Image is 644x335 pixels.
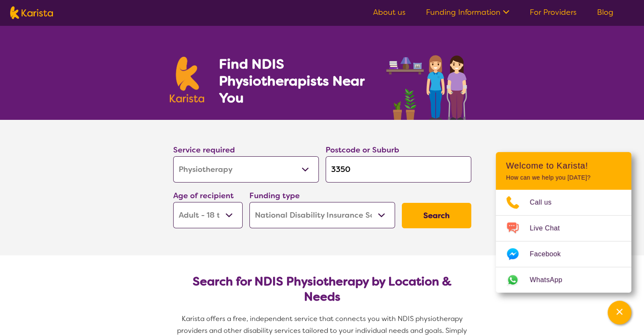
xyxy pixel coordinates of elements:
img: Karista logo [170,57,205,102]
h1: Find NDIS Physiotherapists Near You [218,55,375,106]
a: About us [373,7,406,17]
img: physiotherapy [384,46,474,120]
button: Search [402,203,471,228]
a: Web link opens in a new tab. [496,267,631,293]
ul: Choose channel [496,190,631,293]
input: Type [326,156,471,183]
span: WhatsApp [530,274,572,286]
label: Age of recipient [173,191,234,201]
a: Funding Information [426,7,509,17]
button: Channel Menu [608,301,631,324]
h2: Search for NDIS Physiotherapy by Location & Needs [180,274,464,305]
span: Facebook [530,248,571,260]
h2: Welcome to Karista! [506,161,621,171]
a: Blog [597,7,614,17]
span: Call us [530,196,562,209]
span: Live Chat [530,222,570,235]
div: Channel Menu [496,152,631,293]
label: Funding type [249,191,300,201]
a: For Providers [530,7,577,17]
label: Service required [173,145,235,155]
img: Karista logo [10,6,53,19]
label: Postcode or Suburb [326,145,399,155]
p: How can we help you [DATE]? [506,174,621,181]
